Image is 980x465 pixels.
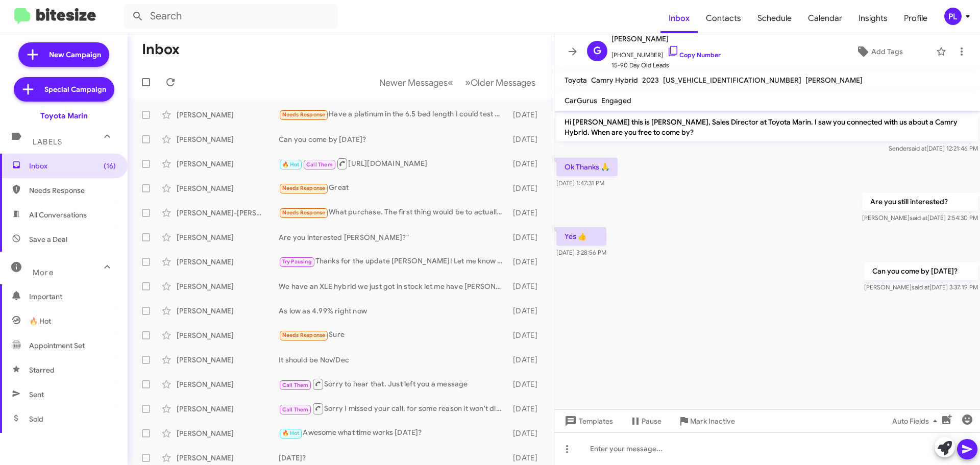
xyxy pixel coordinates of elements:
[508,159,546,169] div: [DATE]
[29,291,116,302] span: Important
[642,412,661,430] span: Pause
[18,42,109,67] a: New Campaign
[177,110,279,120] div: [PERSON_NAME]
[944,8,962,25] div: PL
[373,72,459,93] button: Previous
[279,182,508,194] div: Great
[660,4,698,33] a: Inbox
[864,262,978,280] p: Can you come by [DATE]?
[29,316,51,326] span: 🔥 Hot
[621,412,670,430] button: Pause
[282,185,326,191] span: Needs Response
[698,4,749,33] span: Contacts
[177,453,279,463] div: [PERSON_NAME]
[282,430,300,436] span: 🔥 Hot
[459,72,542,93] button: Next
[910,214,927,222] span: said at
[565,76,587,85] span: Toyota
[279,207,508,218] div: What purchase. The first thing would be to actually respond to the questions I'm asking. I do not...
[29,234,67,244] span: Save a Deal
[896,4,936,33] a: Profile
[508,453,546,463] div: [DATE]
[471,77,535,88] span: Older Messages
[556,227,606,246] p: Yes 👍
[508,281,546,291] div: [DATE]
[177,428,279,438] div: [PERSON_NAME]
[864,283,978,291] span: [PERSON_NAME] [DATE] 3:37:19 PM
[690,412,735,430] span: Mark Inactive
[29,161,116,171] span: Inbox
[279,157,508,170] div: [URL][DOMAIN_NAME]
[177,183,279,193] div: [PERSON_NAME]
[279,378,508,390] div: Sorry to hear that. Just left you a message
[374,72,542,93] nav: Page navigation example
[909,144,926,152] span: said at
[177,257,279,267] div: [PERSON_NAME]
[282,209,326,216] span: Needs Response
[508,257,546,267] div: [DATE]
[611,33,721,45] span: [PERSON_NAME]
[556,158,618,176] p: Ok Thanks 🙏
[508,428,546,438] div: [DATE]
[49,50,101,60] span: New Campaign
[282,258,312,265] span: Try Pausing
[448,76,453,89] span: «
[670,412,743,430] button: Mark Inactive
[611,60,721,70] span: 15-90 Day Old Leads
[912,283,929,291] span: said at
[279,256,508,267] div: Thanks for the update [PERSON_NAME]! Let me know if I can help at all!
[862,192,978,211] p: Are you still interested?
[667,51,721,59] a: Copy Number
[871,42,903,61] span: Add Tags
[279,427,508,439] div: Awesome what time works [DATE]?
[556,249,606,256] span: [DATE] 3:28:56 PM
[508,306,546,316] div: [DATE]
[936,8,969,25] button: PL
[593,43,601,59] span: G
[40,111,88,121] div: Toyota Marin
[279,134,508,144] div: Can you come by [DATE]?
[282,382,309,388] span: Call Them
[279,402,508,415] div: Sorry I missed your call, for some reason it won't dial out to let me call you back
[177,208,279,218] div: [PERSON_NAME]-[PERSON_NAME]
[29,185,116,195] span: Needs Response
[465,76,471,89] span: »
[508,232,546,242] div: [DATE]
[279,232,508,242] div: Are you interested [PERSON_NAME]?"
[892,412,941,430] span: Auto Fields
[508,183,546,193] div: [DATE]
[104,161,116,171] span: (16)
[142,41,180,58] h1: Inbox
[889,144,978,152] span: Sender [DATE] 12:21:46 PM
[862,214,978,222] span: [PERSON_NAME] [DATE] 2:54:30 PM
[33,137,62,146] span: Labels
[556,113,978,141] p: Hi [PERSON_NAME] this is [PERSON_NAME], Sales Director at Toyota Marin. I saw you connected with ...
[282,332,326,338] span: Needs Response
[642,76,659,85] span: 2023
[177,355,279,365] div: [PERSON_NAME]
[591,76,638,85] span: Camry Hybrid
[508,110,546,120] div: [DATE]
[749,4,800,33] span: Schedule
[556,179,604,187] span: [DATE] 1:47:31 PM
[177,404,279,414] div: [PERSON_NAME]
[177,379,279,389] div: [PERSON_NAME]
[826,42,931,61] button: Add Tags
[29,210,87,220] span: All Conversations
[177,306,279,316] div: [PERSON_NAME]
[282,406,309,413] span: Call Them
[279,329,508,341] div: Sure
[565,96,597,105] span: CarGurus
[611,45,721,60] span: [PHONE_NUMBER]
[282,161,300,168] span: 🔥 Hot
[33,268,54,277] span: More
[379,77,448,88] span: Newer Messages
[177,281,279,291] div: [PERSON_NAME]
[508,134,546,144] div: [DATE]
[800,4,850,33] a: Calendar
[44,84,106,94] span: Special Campaign
[279,306,508,316] div: As low as 4.99% right now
